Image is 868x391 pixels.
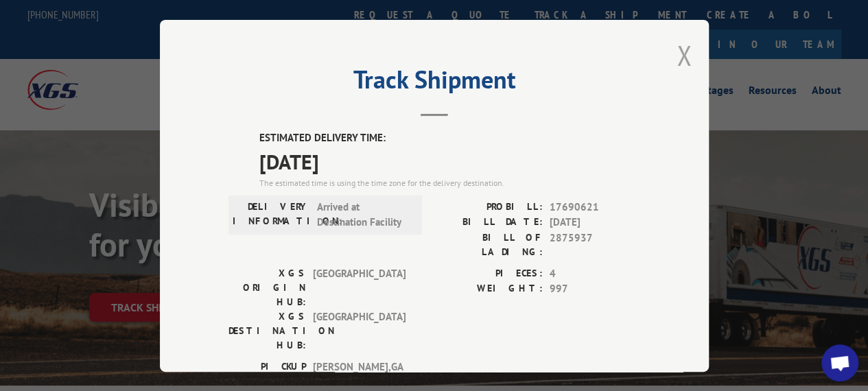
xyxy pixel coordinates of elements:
[434,199,543,215] label: PROBILL:
[550,230,640,259] span: 2875937
[313,359,406,388] span: [PERSON_NAME] , GA
[550,265,640,281] span: 4
[550,281,640,297] span: 997
[259,176,640,189] div: The estimated time is using the time zone for the delivery destination.
[434,215,543,230] label: BILL DATE:
[317,199,410,230] span: Arrived at Destination Facility
[228,70,640,96] h2: Track Shipment
[228,265,306,309] label: XGS ORIGIN HUB:
[313,265,406,309] span: [GEOGRAPHIC_DATA]
[821,344,858,381] div: Open chat
[550,215,640,230] span: [DATE]
[434,230,543,259] label: BILL OF LADING:
[233,199,310,230] label: DELIVERY INFORMATION:
[677,37,692,73] button: Close modal
[550,199,640,215] span: 17690621
[228,359,306,388] label: PICKUP CITY:
[313,309,406,352] span: [GEOGRAPHIC_DATA]
[259,130,640,146] label: ESTIMATED DELIVERY TIME:
[434,281,543,297] label: WEIGHT:
[259,145,640,176] span: [DATE]
[434,265,543,281] label: PIECES:
[228,309,306,352] label: XGS DESTINATION HUB:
